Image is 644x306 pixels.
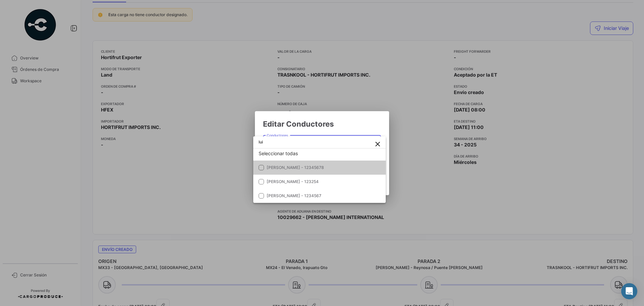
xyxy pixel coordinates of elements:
input: dropdown search [253,136,386,148]
span: [PERSON_NAME] - 12345678 [267,165,324,170]
div: Abrir Intercom Messenger [621,283,637,299]
span: [PERSON_NAME] - 123254 [267,179,319,184]
div: Seleccionar todas [253,146,386,161]
span: [PERSON_NAME] - 1234567 [267,193,321,198]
